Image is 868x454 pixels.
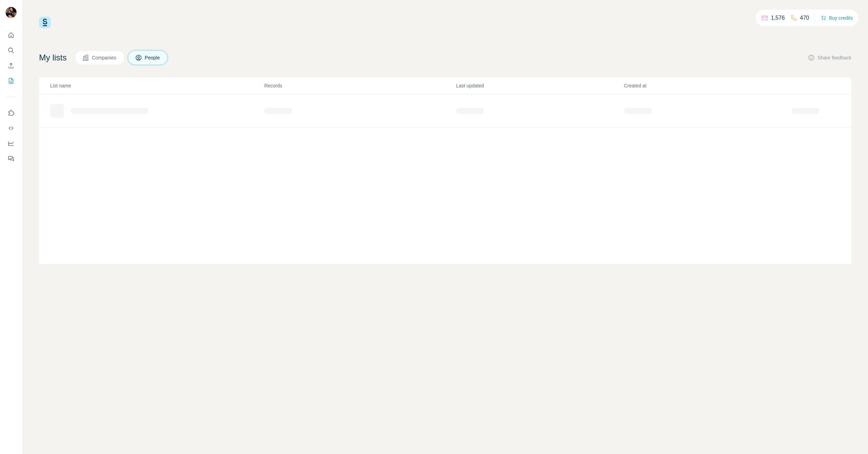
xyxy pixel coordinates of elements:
[145,54,161,61] span: People
[39,52,67,63] h4: My lists
[800,14,809,22] p: 470
[771,14,785,22] p: 1,576
[6,107,17,119] button: Use Surfe on LinkedIn
[39,17,51,28] img: Surfe Logo
[6,122,17,134] button: Use Surfe API
[6,137,17,150] button: Dashboard
[808,54,851,61] button: Share feedback
[456,82,623,89] p: Last updated
[6,152,17,165] button: Feedback
[92,54,117,61] span: Companies
[264,82,455,89] p: Records
[50,82,264,89] p: List name
[6,75,17,87] button: My lists
[6,7,17,18] img: Avatar
[6,29,17,41] button: Quick start
[624,82,791,89] p: Created at
[821,13,853,23] button: Buy credits
[6,59,17,72] button: Enrich CSV
[6,44,17,57] button: Search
